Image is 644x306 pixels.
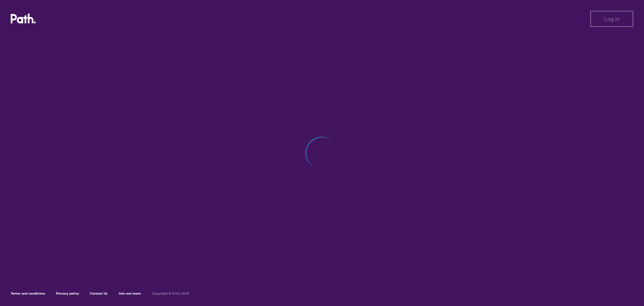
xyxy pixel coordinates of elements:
a: Contact Us [90,291,108,296]
a: Terms and conditions [11,291,45,296]
h6: Copyright © Path 2018 [152,292,189,296]
button: Log in [590,11,633,27]
a: Privacy policy [56,291,79,296]
a: Join our team [118,291,141,296]
span: Log in [604,16,620,22]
